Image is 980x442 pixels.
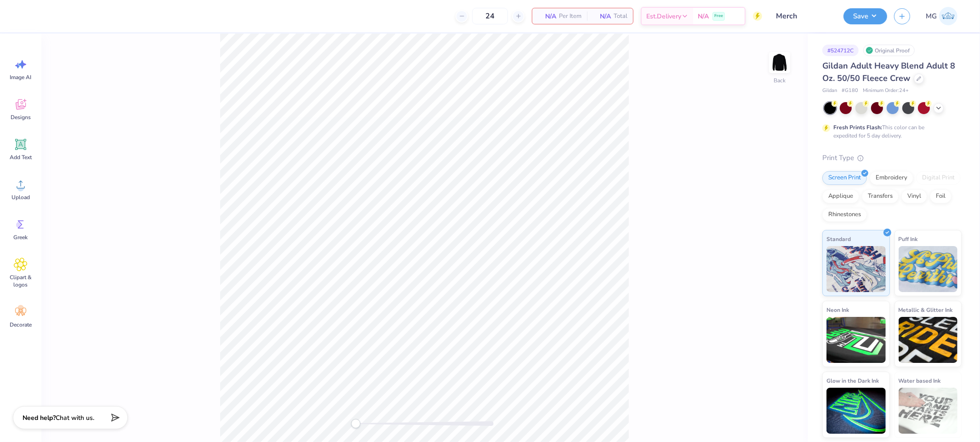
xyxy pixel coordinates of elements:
span: Glow in the Dark Ink [826,376,879,385]
span: Image AI [10,74,32,81]
div: Embroidery [870,171,913,185]
img: Glow in the Dark Ink [826,388,886,434]
span: Decorate [10,321,32,328]
div: Rhinestones [822,208,867,222]
span: MG [926,11,937,22]
img: Metallic & Glitter Ink [899,317,958,363]
span: Per Item [559,11,581,21]
span: N/A [538,11,556,21]
div: Digital Print [916,171,961,185]
div: Vinyl [901,189,927,203]
a: MG [922,7,962,25]
button: Save [843,8,887,24]
img: Back [770,53,789,72]
span: Chat with us. [56,413,94,422]
span: Add Text [10,154,32,161]
span: Puff Ink [899,234,918,244]
div: Original Proof [863,45,915,56]
div: Accessibility label [351,419,360,428]
div: Back [774,76,786,85]
span: Upload [11,194,30,201]
strong: Fresh Prints Flash: [833,124,882,131]
span: Total [614,11,627,21]
img: Standard [826,246,886,292]
span: Free [714,13,723,19]
div: This color can be expedited for 5 day delivery. [833,123,946,140]
span: Clipart & logos [6,274,36,288]
img: Puff Ink [899,246,958,292]
div: Print Type [822,153,962,163]
div: Transfers [862,189,899,203]
div: Screen Print [822,171,867,185]
img: Neon Ink [826,317,886,363]
span: N/A [698,11,709,21]
span: N/A [593,11,611,21]
div: # 524712C [822,45,859,56]
span: Water based Ink [899,376,941,385]
strong: Need help? [23,413,56,422]
div: Foil [930,189,952,203]
img: Mary Grace [939,7,957,25]
span: Gildan Adult Heavy Blend Adult 8 Oz. 50/50 Fleece Crew [822,60,955,84]
span: Est. Delivery [646,11,681,21]
span: Neon Ink [826,305,849,315]
span: Gildan [822,87,837,95]
span: Designs [11,114,31,121]
input: Untitled Design [769,7,837,25]
span: Minimum Order: 24 + [863,87,909,95]
input: – – [472,8,508,24]
img: Water based Ink [899,388,958,434]
span: Metallic & Glitter Ink [899,305,953,315]
span: Standard [826,234,851,244]
div: Applique [822,189,859,203]
span: # G180 [842,87,858,95]
span: Greek [14,234,28,241]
